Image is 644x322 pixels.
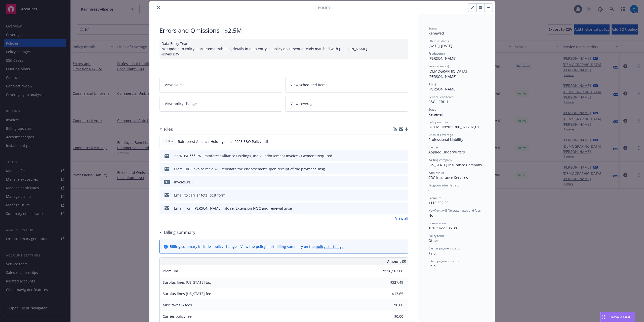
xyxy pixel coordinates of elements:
[402,153,406,158] button: preview file
[428,124,479,129] span: BFLPMLTNY011300_021792_01
[164,180,170,184] span: PDF
[174,206,292,211] div: Email from [PERSON_NAME] Info re: Extension NOC and renewal .msg
[164,229,195,236] h3: Billing summary
[600,312,635,322] button: Nova Assist
[428,150,465,154] span: Applied Underwriters
[428,82,436,86] span: AC(s)
[374,279,406,286] input: 0.00
[374,301,406,309] input: 0.00
[428,87,457,91] span: [PERSON_NAME]
[428,171,444,175] span: Wholesaler
[394,166,398,172] button: download file
[394,179,398,185] button: download file
[291,82,327,87] span: View scheduled items
[428,200,449,205] span: $116,502.00
[428,69,467,79] span: [DEMOGRAPHIC_DATA][PERSON_NAME]
[611,315,631,319] span: Nova Assist
[402,166,406,172] button: preview file
[600,312,607,322] div: Drag to move
[428,264,436,268] span: Paid
[428,246,461,250] span: Carrier payment status
[164,126,173,133] h3: Files
[428,234,444,238] span: Policy term
[428,112,443,117] span: Renewal
[159,126,173,133] div: Files
[428,188,430,192] span: -
[428,107,436,112] span: Stage
[163,314,192,319] span: Carrier policy fee
[428,120,448,124] span: Policy number
[316,244,344,249] a: policy start page
[394,206,398,211] button: download file
[174,153,332,158] div: ***RUSH*** FW: Rainforest Alliance Holdings, Inc. - Endorsement Invoice - Payment Required
[174,166,325,172] div: From CRC: Invoice rec'd will reinstate the endorsement upon receipt of the payment..msg
[163,291,211,296] span: Surplus lines [US_STATE] fee
[428,208,481,213] span: Newfront will file state taxes and fees
[395,216,408,221] a: View all
[428,158,452,162] span: Writing company
[165,101,198,106] span: View policy changes
[428,221,446,225] span: Commission
[159,96,283,112] a: View policy changes
[428,175,468,180] span: CRC Insurance Services
[428,95,454,99] span: Service lead team
[428,64,449,68] span: Service lead(s)
[374,313,406,320] input: 0.00
[178,139,268,144] span: Rainforest Alliance Holdings, Inc. 2023 E&O Policy.pdf
[159,26,408,35] div: Errors and Omissions - $2.5M
[402,192,406,198] button: preview file
[428,39,449,43] span: Effective dates
[428,56,457,61] span: [PERSON_NAME]
[163,280,211,285] span: Surplus lines [US_STATE] tax
[165,82,184,87] span: View claims
[428,145,438,149] span: Carrier
[428,251,436,256] span: Paid
[428,259,459,263] span: Client payment status
[428,183,461,187] span: Program administrator
[428,213,433,218] span: No
[318,5,330,10] span: Policy
[401,139,406,144] button: preview file
[374,290,406,298] input: 0.00
[428,238,438,243] span: Other
[387,259,406,264] span: Amount ($)
[428,31,444,36] span: Renewed
[374,267,406,275] input: 0.00
[428,226,457,230] span: 19% / $22,135.38
[285,77,408,93] a: View scheduled items
[428,39,485,48] div: [DATE] - [DATE]
[428,133,453,137] span: Lines of coverage
[159,77,283,93] a: View claims
[174,192,225,198] div: Email to carrier total cost form
[428,99,449,104] span: P&C - CRU 1
[428,163,482,167] span: [US_STATE] Insurance Company
[402,206,406,211] button: preview file
[155,5,162,11] button: close
[394,192,398,198] button: download file
[428,51,445,56] span: Producer(s)
[291,101,314,106] span: View coverage
[428,26,437,30] span: Status
[159,39,408,59] div: Data Entry Team: No Update to Policy Start Premium/billing details in data entry as policy docume...
[164,139,174,144] span: Policy
[402,179,406,185] button: preview file
[394,153,398,158] button: download file
[174,179,193,185] div: Invoice.PDF
[393,139,397,144] button: download file
[159,229,195,236] div: Billing summary
[163,303,192,307] span: Misc taxes & fees
[163,269,178,273] span: Premium
[428,196,441,200] span: Premium
[170,244,345,249] div: Billing summary includes policy changes. View the policy start billing summary on the .
[428,137,463,142] span: Professional Liability
[285,96,408,112] a: View coverage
